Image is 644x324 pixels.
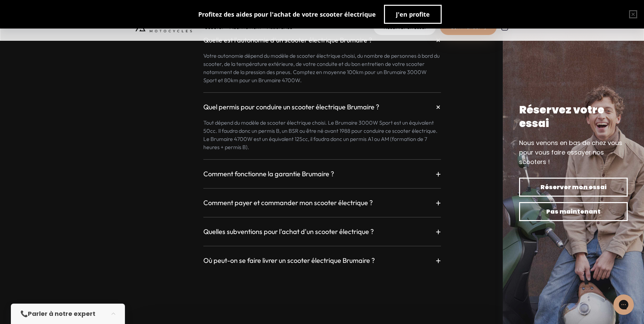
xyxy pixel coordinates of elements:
p: + [432,101,444,113]
h3: Quelles subventions pour l'achat d'un scooter électrique ? [203,227,374,236]
p: Tout dépend du modèle de scooter électrique choisi. Le Brumaire 3000W Sport est un équivalent 50c... [203,119,441,151]
h3: Où peut-on se faire livrer un scooter électrique Brumaire ? [203,256,375,265]
p: + [436,226,441,238]
p: Votre autonomie dépend du modèle de scooter électrique choisi, du nombre de personnes à bord du s... [203,52,441,84]
p: + [436,168,441,180]
h3: Comment fonctionne la garantie Brumaire ? [203,169,334,179]
h3: Comment payer et commander mon scooter électrique ? [203,198,373,208]
h3: Quel permis pour conduire un scooter électrique Brumaire ? [203,102,379,112]
p: + [436,254,441,267]
p: + [436,197,441,209]
iframe: Gorgias live chat messenger [610,292,637,317]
